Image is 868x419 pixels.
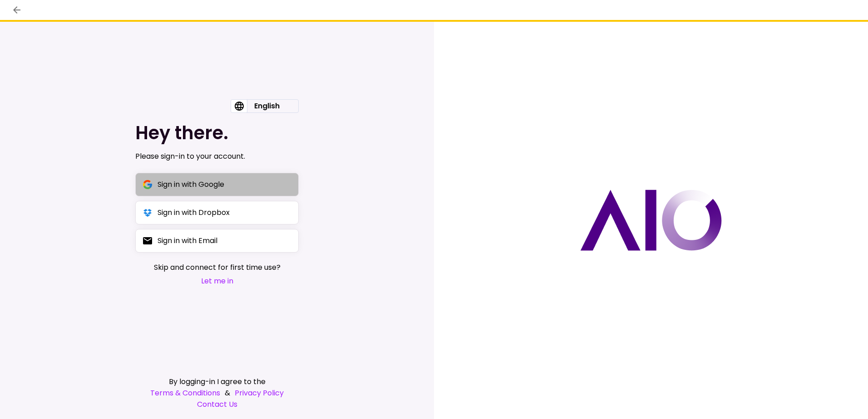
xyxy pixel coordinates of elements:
[235,387,284,399] a: Privacy Policy
[9,2,25,18] button: back
[158,179,224,190] div: Sign in with Google
[158,207,230,218] div: Sign in with Dropbox
[135,376,299,387] div: By logging-in I agree to the
[135,399,299,410] a: Contact Us
[154,262,281,273] span: Skip and connect for first time use?
[154,275,281,287] button: Let me in
[247,100,287,112] div: English
[135,122,299,144] h1: Hey there.
[135,387,299,399] div: &
[135,201,299,224] button: Sign in with Dropbox
[580,190,722,251] img: AIO logo
[150,387,220,399] a: Terms & Conditions
[135,229,299,253] button: Sign in with Email
[135,173,299,196] button: Sign in with Google
[135,151,299,162] div: Please sign-in to your account.
[158,235,217,246] div: Sign in with Email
